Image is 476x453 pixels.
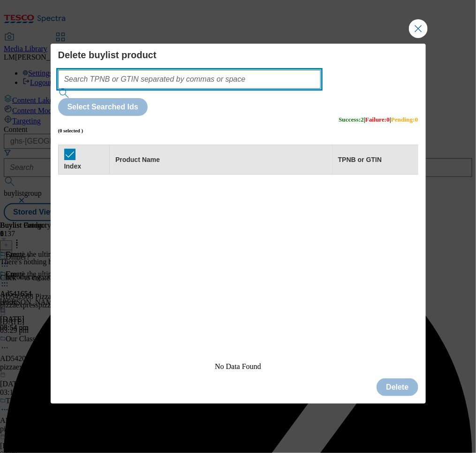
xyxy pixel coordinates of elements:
[64,162,104,171] div: Index
[58,362,418,371] div: No Data Found
[365,116,390,123] span: Failure : 0
[58,98,148,116] button: Select Searched Ids
[51,44,426,404] div: Modal
[58,49,418,61] h4: Delete buylist product
[58,128,83,133] h6: (0 selected )
[339,116,418,145] h5: | |
[391,116,418,123] span: Pending : 0
[377,378,418,396] button: Delete
[115,156,326,164] div: Product Name
[409,19,428,38] button: Close Modal
[338,156,412,164] div: TPNB or GTIN
[58,70,321,89] input: Search TPNB or GTIN separated by commas or space
[339,116,364,123] span: Success : 2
